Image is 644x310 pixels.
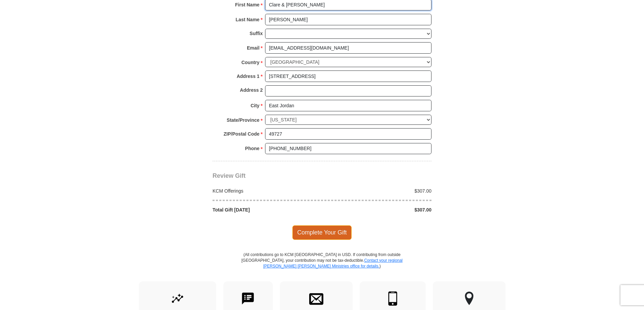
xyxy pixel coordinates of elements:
[250,29,263,38] strong: Suffix
[227,115,259,125] strong: State/Province
[236,15,260,24] strong: Last Name
[237,72,260,81] strong: Address 1
[213,172,246,179] span: Review Gift
[247,43,259,53] strong: Email
[241,291,255,306] img: text-to-give.svg
[309,291,323,306] img: envelope.svg
[251,101,259,110] strong: City
[224,129,260,139] strong: ZIP/Postal Code
[322,206,435,213] div: $307.00
[292,225,352,239] span: Complete Your Gift
[240,85,263,95] strong: Address 2
[245,144,260,153] strong: Phone
[322,188,435,194] div: $307.00
[241,58,260,67] strong: Country
[209,206,322,213] div: Total Gift [DATE]
[170,291,185,306] img: give-by-stock.svg
[464,291,474,306] img: other-region
[241,252,403,281] p: (All contributions go to KCM [GEOGRAPHIC_DATA] in USD. If contributing from outside [GEOGRAPHIC_D...
[263,258,402,269] a: Contact your regional [PERSON_NAME] [PERSON_NAME] Ministries office for details.
[209,188,322,194] div: KCM Offerings
[386,291,400,306] img: mobile.svg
